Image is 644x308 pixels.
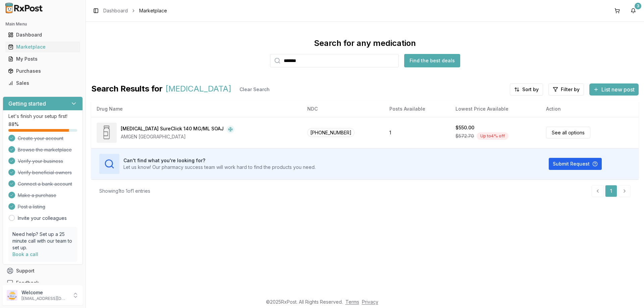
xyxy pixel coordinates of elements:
button: Marketplace [3,42,83,52]
div: AMGEN [GEOGRAPHIC_DATA] [121,133,234,140]
a: Marketplace [5,41,80,53]
div: Up to 4 % off [477,132,508,140]
button: Dashboard [3,29,83,40]
p: Welcome [21,289,68,296]
span: Verify your business [18,158,63,165]
a: See all options [546,127,590,138]
p: Let us know! Our pharmacy success team will work hard to find the products you need. [123,164,316,171]
span: Verify beneficial owners [18,169,72,176]
a: Dashboard [103,7,128,14]
p: [EMAIL_ADDRESS][DOMAIN_NAME] [21,296,68,301]
div: Dashboard [8,32,77,38]
span: Marketplace [139,7,167,14]
span: [MEDICAL_DATA] [165,83,231,96]
button: Submit Request [549,158,602,170]
img: User avatar [7,290,17,301]
span: Sort by [522,86,539,93]
th: Posts Available [384,101,450,117]
th: Lowest Price Available [450,101,540,117]
div: Sales [8,80,77,86]
button: Clear Search [234,83,275,96]
button: Sort by [510,83,543,96]
a: List new post [589,87,639,94]
iframe: Intercom live chat [621,285,637,301]
td: 1 [384,117,450,148]
button: Support [3,265,83,277]
div: Showing 1 to 1 of 1 entries [99,188,150,194]
button: Feedback [3,277,83,289]
span: 88 % [8,121,19,128]
a: My Posts [5,53,80,65]
h2: Main Menu [5,21,80,27]
button: Purchases [3,66,83,76]
button: Filter by [548,83,584,96]
span: $572.70 [455,133,474,139]
button: My Posts [3,54,83,64]
a: Book a call [12,251,38,257]
button: 3 [628,5,639,16]
div: $550.00 [455,124,474,131]
p: Let's finish your setup first! [8,113,77,120]
a: 1 [605,185,617,197]
nav: pagination [592,185,631,197]
a: Invite your colleagues [18,215,67,222]
th: NDC [302,101,384,117]
span: Feedback [16,280,39,286]
span: Make a purchase [18,192,56,199]
button: Sales [3,78,83,88]
span: List new post [601,85,635,94]
th: Action [541,101,639,117]
span: Connect a bank account [18,181,72,187]
p: Need help? Set up a 25 minute call with our team to set up. [12,231,73,251]
a: Privacy [362,299,378,305]
nav: breadcrumb [103,7,167,14]
div: My Posts [8,56,77,62]
span: [PHONE_NUMBER] [307,128,355,137]
button: Find the best deals [404,54,460,67]
span: Search Results for [91,83,163,96]
div: [MEDICAL_DATA] SureClick 140 MG/ML SOAJ [121,125,224,133]
span: Post a listing [18,203,45,210]
div: Purchases [8,68,77,74]
a: Purchases [5,65,80,77]
h3: Can't find what you're looking for? [123,157,316,164]
th: Drug Name [91,101,302,117]
span: Browse the marketplace [18,146,72,153]
a: Sales [5,77,80,89]
a: Terms [345,299,359,305]
h3: Getting started [8,100,46,108]
img: RxPost Logo [3,3,46,13]
div: Search for any medication [314,38,416,49]
div: 3 [635,3,641,9]
img: Repatha SureClick 140 MG/ML SOAJ [97,123,117,143]
div: Marketplace [8,44,77,50]
span: Create your account [18,135,63,142]
button: List new post [589,83,639,96]
span: Filter by [561,86,580,93]
a: Dashboard [5,29,80,41]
